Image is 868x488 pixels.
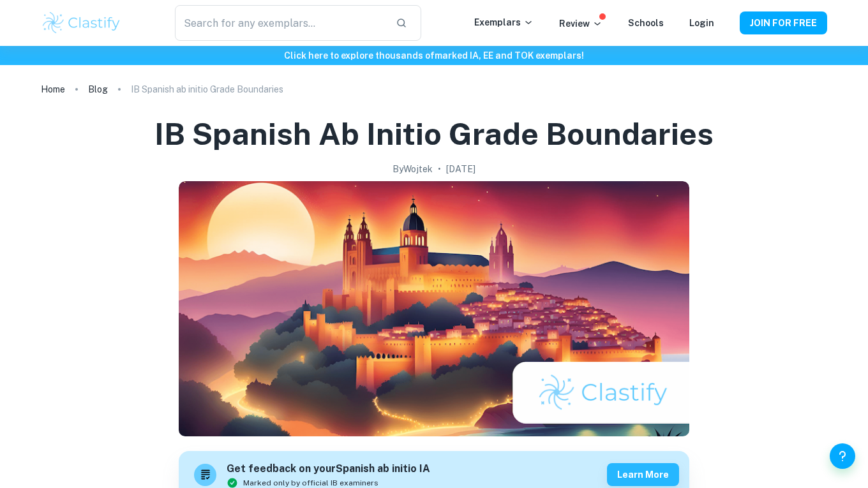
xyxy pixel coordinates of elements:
[154,114,714,154] h1: IB Spanish ab initio Grade Boundaries
[740,11,827,34] button: JOIN FOR FREE
[179,181,689,436] img: IB Spanish ab initio Grade Boundaries cover image
[393,162,433,176] h2: By Wojtek
[607,463,679,486] button: Learn more
[474,15,534,29] p: Exemplars
[446,162,475,176] h2: [DATE]
[88,80,108,98] a: Blog
[227,461,430,477] h6: Get feedback on your Spanish ab initio IA
[628,18,664,28] a: Schools
[41,10,122,36] img: Clastify logo
[41,80,65,98] a: Home
[438,162,441,176] p: •
[3,48,865,63] h6: Click here to explore thousands of marked IA, EE and TOK exemplars !
[559,17,602,31] p: Review
[175,5,385,41] input: Search for any exemplars...
[830,443,855,469] button: Help and Feedback
[131,82,283,96] p: IB Spanish ab initio Grade Boundaries
[689,18,714,28] a: Login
